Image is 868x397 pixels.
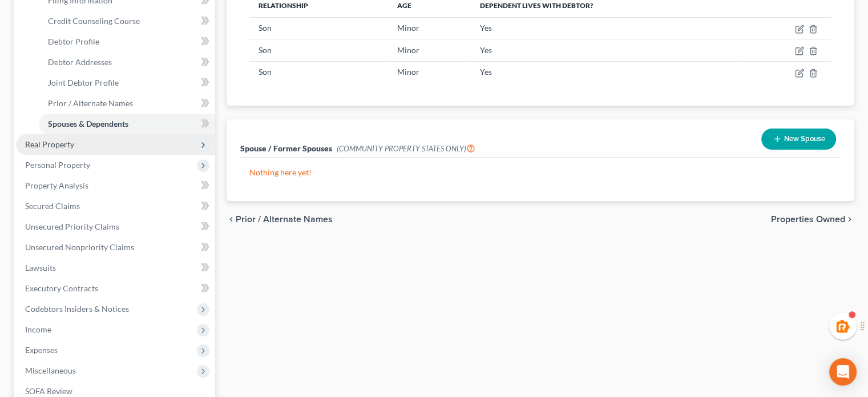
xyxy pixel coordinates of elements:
span: Spouses & Dependents [48,119,128,129]
span: SOFA Review [25,386,72,396]
td: Son [249,39,388,61]
td: Minor [388,39,471,61]
span: Credit Counseling Course [48,16,140,26]
div: Open Intercom Messenger [829,358,857,386]
a: Debtor Addresses [39,52,215,73]
a: Lawsuits [16,258,215,278]
span: Property Analysis [25,181,88,190]
td: Yes [471,17,738,39]
span: Debtor Addresses [48,57,112,67]
a: Unsecured Nonpriority Claims [16,237,215,258]
span: Spouse / Former Spouses [240,143,332,153]
span: Secured Claims [25,201,80,211]
td: Yes [471,61,738,83]
td: Yes [471,39,738,61]
a: Credit Counseling Course [39,11,215,31]
span: Personal Property [25,160,90,170]
span: Unsecured Priority Claims [25,222,119,231]
span: Properties Owned [771,215,845,224]
a: Property Analysis [16,175,215,196]
span: Joint Debtor Profile [48,78,119,87]
a: Executory Contracts [16,278,215,299]
span: Miscellaneous [25,366,76,375]
span: Codebtors Insiders & Notices [25,304,129,314]
span: Executory Contracts [25,283,98,293]
td: Son [249,17,388,39]
i: chevron_right [845,215,854,224]
a: Debtor Profile [39,31,215,52]
span: Expenses [25,345,58,355]
span: (COMMUNITY PROPERTY STATES ONLY) [337,144,475,153]
a: Spouses & Dependents [39,114,215,134]
button: chevron_left Prior / Alternate Names [227,215,333,224]
span: Unsecured Nonpriority Claims [25,242,134,252]
button: New Spouse [761,129,836,150]
td: Minor [388,61,471,83]
a: Unsecured Priority Claims [16,216,215,237]
td: Son [249,61,388,83]
a: Joint Debtor Profile [39,73,215,93]
span: Prior / Alternate Names [236,215,333,224]
i: chevron_left [227,215,236,224]
span: Real Property [25,139,74,149]
button: Properties Owned chevron_right [771,215,854,224]
span: Debtor Profile [48,37,99,46]
td: Minor [388,17,471,39]
span: Prior / Alternate Names [48,98,133,108]
span: Lawsuits [25,263,56,272]
a: Secured Claims [16,196,215,216]
span: Income [25,324,51,334]
a: Prior / Alternate Names [39,93,215,114]
p: Nothing here yet! [249,167,831,178]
